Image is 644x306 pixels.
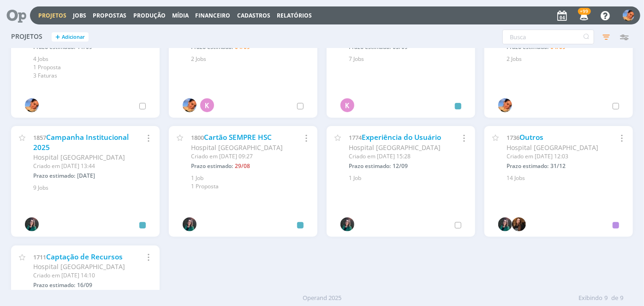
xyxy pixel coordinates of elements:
[196,12,231,19] a: Financeiro
[191,55,306,63] div: 2 Jobs
[235,162,250,170] span: 29/08
[33,281,75,289] span: Prazo estimado:
[191,143,283,152] span: Hospital [GEOGRAPHIC_DATA]
[77,281,92,289] span: 16/09
[33,262,125,271] span: Hospital [GEOGRAPHIC_DATA]
[277,12,312,19] a: Relatórios
[33,184,149,192] div: 9 Jobs
[623,10,634,21] img: L
[191,43,233,51] span: Prazo estimado:
[183,217,197,231] img: R
[131,12,168,19] button: Produção
[77,172,95,180] span: [DATE]
[33,72,149,80] div: 3 Faturas
[507,174,622,182] div: 14 Jobs
[512,217,526,231] img: T
[172,12,189,19] a: Mídia
[55,32,60,42] span: +
[33,153,125,162] span: Hospital [GEOGRAPHIC_DATA]
[620,294,623,303] span: 9
[611,294,618,303] span: de
[169,12,191,19] button: Mídia
[52,32,89,42] button: +Adicionar
[578,8,591,15] span: +99
[507,55,622,63] div: 2 Jobs
[551,43,566,51] span: 04/09
[33,55,149,63] div: 4 Jobs
[193,12,233,19] button: Financeiro
[349,43,391,51] span: Prazo estimado:
[349,152,446,161] div: Criado em [DATE] 15:28
[507,43,549,51] span: Prazo estimado:
[73,12,86,19] a: Jobs
[33,162,131,170] div: Criado em [DATE] 13:44
[70,12,89,19] button: Jobs
[520,132,544,142] a: Outros
[93,12,126,19] span: Propostas
[551,162,566,170] span: 31/12
[191,182,306,191] div: 1 Proposta
[33,132,129,152] a: Campanha Institucional 2025
[204,132,272,142] a: Cartão SEMPRE HSC
[349,174,465,182] div: 1 Job
[191,174,306,182] div: 1 Job
[77,43,92,51] span: 11/09
[393,43,408,51] span: 05/09
[498,217,512,231] img: R
[507,152,604,161] div: Criado em [DATE] 12:03
[200,98,214,112] div: K
[25,217,39,231] img: R
[33,253,46,261] span: 1711
[507,143,599,152] span: Hospital [GEOGRAPHIC_DATA]
[340,217,354,231] img: R
[498,98,512,112] img: L
[25,98,39,112] img: L
[340,98,354,112] div: K
[502,30,594,44] input: Busca
[622,7,635,24] button: L
[133,12,166,19] a: Produção
[36,12,69,19] button: Projetos
[33,133,46,142] span: 1857
[234,12,273,19] button: Cadastros
[183,98,197,112] img: L
[574,7,593,24] button: +99
[191,133,204,142] span: 1800
[362,132,441,142] a: Experiência do Usuário
[191,162,233,170] span: Prazo estimado:
[237,12,270,19] span: Cadastros
[191,152,288,161] div: Criado em [DATE] 09:27
[33,43,75,51] span: Prazo estimado:
[349,143,441,152] span: Hospital [GEOGRAPHIC_DATA]
[604,294,608,303] span: 9
[11,33,42,41] span: Projetos
[33,172,75,180] span: Prazo estimado:
[507,133,520,142] span: 1736
[90,12,129,19] button: Propostas
[507,162,549,170] span: Prazo estimado:
[33,271,131,280] div: Criado em [DATE] 14:10
[393,162,408,170] span: 12/09
[274,12,315,19] button: Relatórios
[349,55,465,63] div: 7 Jobs
[349,162,391,170] span: Prazo estimado:
[349,133,362,142] span: 1774
[33,63,149,72] div: 1 Proposta
[235,43,250,51] span: 04/09
[38,12,66,19] a: Projetos
[62,34,85,40] span: Adicionar
[46,252,123,262] a: Captação de Recursos
[578,294,602,303] span: Exibindo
